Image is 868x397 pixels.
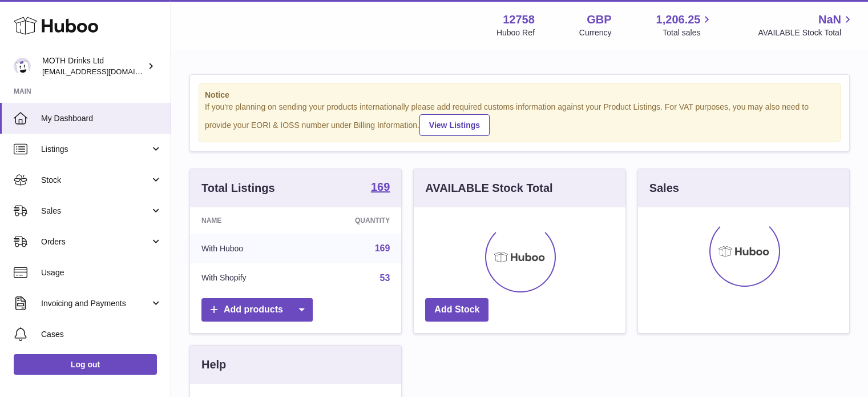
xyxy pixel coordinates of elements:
a: 1,206.25 Total sales [656,12,714,38]
span: Total sales [663,27,713,38]
td: With Huboo [190,234,304,263]
span: Stock [41,175,150,186]
td: With Shopify [190,263,304,293]
div: Huboo Ref [496,27,535,38]
span: Listings [41,144,150,155]
th: Name [190,207,304,234]
span: My Dashboard [41,113,162,124]
a: 53 [380,273,390,283]
a: Add products [201,298,313,322]
a: 169 [375,243,390,253]
span: Sales [41,206,150,216]
span: 1,206.25 [656,12,701,27]
strong: 169 [371,181,390,193]
a: 169 [371,181,390,195]
span: NaN [818,12,841,27]
span: [EMAIL_ADDRESS][DOMAIN_NAME] [42,67,168,76]
strong: 12758 [503,12,535,27]
a: View Listings [419,114,490,136]
span: Invoicing and Payments [41,298,150,309]
div: If you're planning on sending your products internationally please add required customs informati... [205,102,834,136]
a: Log out [14,354,157,375]
strong: GBP [587,12,611,27]
th: Quantity [304,207,402,234]
img: orders@mothdrinks.com [14,58,31,75]
a: NaN AVAILABLE Stock Total [758,12,854,38]
span: Cases [41,329,162,340]
h3: Total Listings [201,181,275,196]
span: Orders [41,236,150,247]
a: Add Stock [425,298,488,322]
h3: AVAILABLE Stock Total [425,181,552,196]
div: Currency [579,27,612,38]
strong: Notice [205,90,834,101]
div: MOTH Drinks Ltd [42,55,145,77]
h3: Sales [649,181,679,196]
h3: Help [201,357,226,372]
span: Usage [41,267,162,278]
span: AVAILABLE Stock Total [758,27,854,38]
